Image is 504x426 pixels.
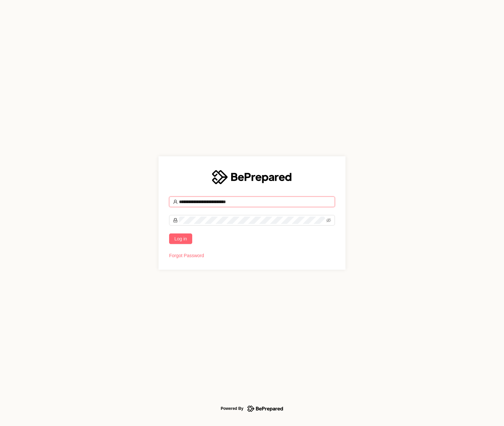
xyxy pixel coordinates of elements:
span: Log in [174,235,187,242]
div: Powered By [221,405,243,412]
a: Forgot Password [169,253,204,258]
span: eye-invisible [326,218,331,223]
span: lock [173,218,178,223]
button: Log in [169,233,192,244]
span: user [173,199,178,204]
